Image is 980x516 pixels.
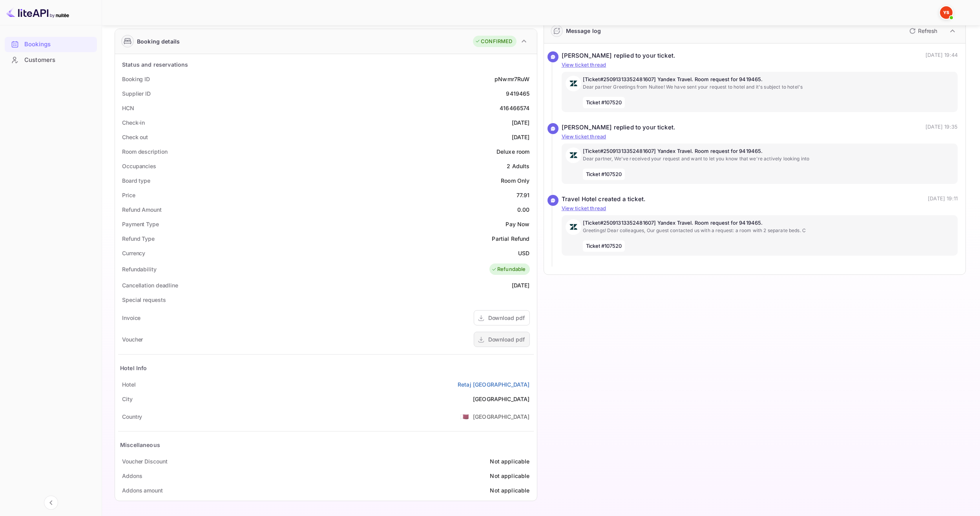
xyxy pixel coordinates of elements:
[460,409,469,423] span: United States
[490,486,529,494] div: Not applicable
[120,441,160,449] div: Miscellaneous
[566,219,581,235] img: AwvSTEc2VUhQAAAAAElFTkSuQmCC
[122,395,133,403] div: City
[512,118,530,127] div: [DATE]
[473,412,530,421] div: [GEOGRAPHIC_DATA]
[122,296,166,304] div: Special requests
[122,380,136,389] div: Hotel
[122,314,141,322] div: Invoice
[488,314,525,322] div: Download pdf
[512,133,530,141] div: [DATE]
[583,240,625,252] span: Ticket #107520
[925,51,958,60] p: [DATE] 19:44
[928,195,958,204] p: [DATE] 19:11
[137,37,180,45] div: Booking details
[566,76,581,91] img: AwvSTEc2VUhQAAAAAElFTkSuQmCC
[490,457,529,465] div: Not applicable
[517,205,530,214] div: 0.00
[562,123,676,132] div: [PERSON_NAME] replied to your ticket.
[905,25,940,37] button: Refresh
[122,205,162,214] div: Refund Amount
[5,37,97,51] a: Bookings
[122,191,135,199] div: Price
[5,37,97,52] div: Bookings
[918,27,937,35] p: Refresh
[122,281,178,289] div: Cancellation deadline
[122,133,148,141] div: Check out
[122,75,150,83] div: Booking ID
[122,335,143,343] div: Voucher
[566,27,601,35] div: Message log
[473,395,530,403] div: [GEOGRAPHIC_DATA]
[925,123,958,132] p: [DATE] 19:35
[492,234,529,243] div: Partial Refund
[583,169,625,180] span: Ticket #107520
[562,61,958,69] p: View ticket thread
[562,133,958,141] p: View ticket thread
[122,486,163,494] div: Addons amount
[44,496,58,510] button: Collapse navigation
[491,265,526,273] div: Refundable
[122,220,159,228] div: Payment Type
[5,53,97,67] a: Customers
[583,84,954,91] p: Dear partner Greetings from Nuitee! We have sent your request to hotel and it's subject to hotel's
[122,89,151,98] div: Supplier ID
[566,147,581,163] img: AwvSTEc2VUhQAAAAAElFTkSuQmCC
[122,60,188,69] div: Status and reservations
[500,104,529,112] div: 416466574
[488,335,525,343] div: Download pdf
[120,364,147,372] div: Hotel Info
[122,147,167,156] div: Room description
[122,265,157,273] div: Refundability
[122,176,150,185] div: Board type
[501,176,529,185] div: Room Only
[5,53,97,68] div: Customers
[583,76,954,84] p: [Ticket#25091313352481607] Yandex Travel. Room request for 9419465.
[458,380,529,389] a: Retaj [GEOGRAPHIC_DATA]
[562,205,958,213] p: View ticket thread
[506,220,529,228] div: Pay Now
[583,219,954,227] p: [Ticket#25091313352481607] Yandex Travel. Room request for 9419465.
[24,56,93,65] div: Customers
[24,40,93,49] div: Bookings
[122,234,155,243] div: Refund Type
[583,147,954,155] p: [Ticket#25091313352481607] Yandex Travel. Room request for 9419465.
[490,472,529,480] div: Not applicable
[122,412,142,421] div: Country
[507,162,529,170] div: 2 Adults
[496,147,530,156] div: Deluxe room
[122,162,156,170] div: Occupancies
[495,75,529,83] div: pNwmr7RuW
[122,118,145,127] div: Check-in
[475,38,512,45] div: CONFIRMED
[122,249,145,257] div: Currency
[512,281,530,289] div: [DATE]
[518,249,529,257] div: USD
[583,155,954,162] p: Dear partner, We've received your request and want to let you know that we're actively looking into
[122,457,167,465] div: Voucher Discount
[506,89,529,98] div: 9419465
[940,6,953,19] img: Yandex Support
[562,51,676,60] div: [PERSON_NAME] replied to your ticket.
[583,227,954,234] p: Greetings! Dear colleagues, Our guest contacted us with a request: a room with 2 separate beds. C
[583,97,625,109] span: Ticket #107520
[562,195,646,204] div: Travel Hotel created a ticket.
[122,472,142,480] div: Addons
[516,191,530,199] div: 77.91
[6,6,69,19] img: LiteAPI logo
[122,104,134,112] div: HCN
